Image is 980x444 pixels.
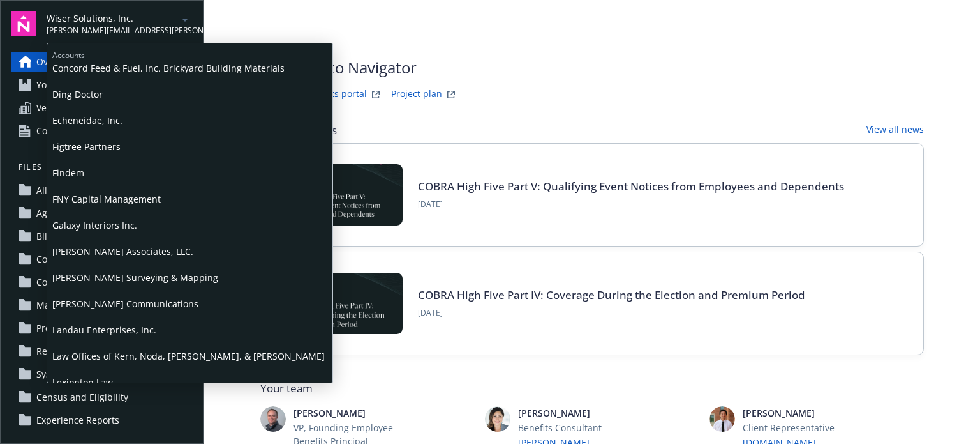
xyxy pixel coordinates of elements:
span: [PERSON_NAME] [743,406,868,420]
span: [PERSON_NAME] [293,406,419,420]
span: Compliance resources [36,121,131,141]
img: navigator-logo.svg [11,11,36,36]
a: System Administration [11,364,193,385]
a: COBRA High Five Part V: Qualifying Event Notices from Employees and Dependents [418,179,844,194]
span: Your benefits [36,75,93,95]
span: Vendor search [36,98,98,118]
span: Echeneidae, Inc. [52,107,327,134]
span: Galaxy Interiors Inc. [52,212,327,238]
a: Overview [11,52,193,72]
span: Benefits Consultant [518,421,643,434]
a: Your benefits [11,75,193,95]
img: BLOG-Card Image - Compliance - COBRA High Five Pt 5 - 09-11-25.jpg [281,164,403,226]
span: [PERSON_NAME] Associates, LLC. [52,238,327,264]
a: Marketing [11,295,193,316]
span: Billing and Audits (2) [36,226,125,247]
a: Project plan [391,87,442,102]
a: Compliance (13) [11,249,193,270]
button: Wiser Solutions, Inc.[PERSON_NAME][EMAIL_ADDRESS][PERSON_NAME][DOMAIN_NAME]arrowDropDown [47,11,193,36]
a: All files (48) [11,180,193,201]
a: arrowDropDown [177,11,193,27]
span: Your team [260,381,924,396]
span: [PERSON_NAME] [518,406,643,420]
span: [DATE] [418,307,805,319]
span: Concord Feed & Fuel, Inc. Brickyard Building Materials [52,55,327,81]
span: Census and Eligibility [36,387,128,408]
span: FNY Capital Management [52,186,327,212]
span: All files (48) [36,180,85,201]
span: Renewals and Strategy (16) [36,341,152,362]
span: Agreements (2) [36,203,101,224]
a: Compliance resources [11,121,193,141]
a: Renewals and Strategy (16) [11,341,193,362]
span: Figtree Partners [52,134,327,160]
a: projectPlanWebsite [443,87,459,102]
span: Wiser Solutions, Inc. [47,11,177,25]
span: Communications (15) [36,272,126,293]
a: COBRA High Five Part IV: Coverage During the Election and Premium Period [418,287,805,302]
img: photo [709,406,735,432]
a: striveWebsite [368,87,383,102]
span: Findem [52,160,327,186]
a: Billing and Audits (2) [11,226,193,247]
span: Ding Doctor [52,81,327,107]
button: Files [11,162,193,178]
span: Compliance (13) [36,249,105,270]
span: Law Offices of Kern, Noda, [PERSON_NAME], & [PERSON_NAME] [52,343,327,369]
a: Vendor search [11,98,193,118]
a: Communications (15) [11,272,193,293]
span: [DATE] [418,199,844,210]
span: Projects [36,318,70,339]
a: Experience Reports [11,410,193,431]
span: Landau Enterprises, Inc. [52,317,327,343]
a: Projects [11,318,193,339]
img: photo [260,406,286,432]
a: Census and Eligibility [11,387,193,408]
span: Client Representative [743,421,868,434]
span: [PERSON_NAME][EMAIL_ADDRESS][PERSON_NAME][DOMAIN_NAME] [47,25,177,36]
span: System Administration [36,364,133,385]
span: Welcome to Navigator [260,56,459,79]
a: View all news [866,123,924,138]
span: Experience Reports [36,410,119,431]
span: Overview [36,52,76,72]
span: Marketing [36,295,80,316]
span: Accounts [47,43,332,63]
img: BLOG-Card Image - Compliance - COBRA High Five Pt 4 - 09-04-25.jpg [281,273,403,334]
img: photo [485,406,510,432]
span: Lexington Law [52,369,327,395]
span: [PERSON_NAME] Communications [52,291,327,317]
span: [PERSON_NAME] Surveying & Mapping [52,264,327,291]
a: Agreements (2) [11,203,193,224]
